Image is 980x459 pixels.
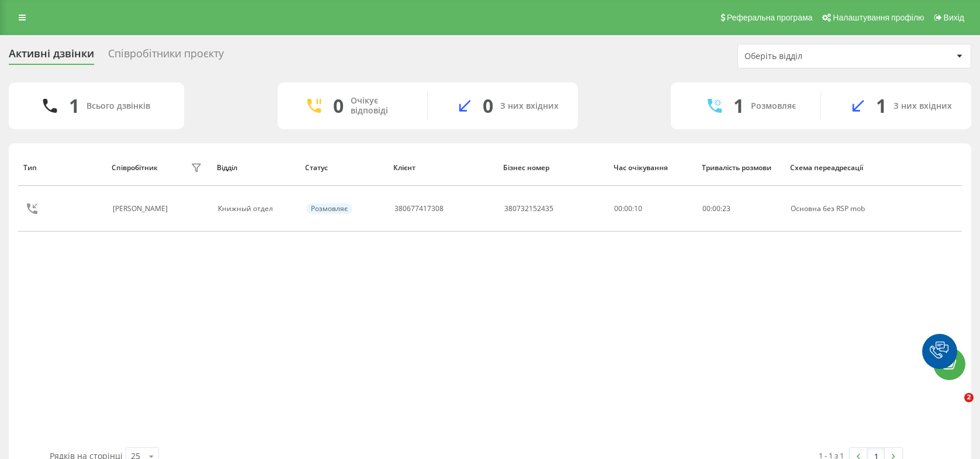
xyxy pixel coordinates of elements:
span: Реферальна програма [727,13,813,22]
div: : : [702,205,730,213]
span: 23 [722,203,730,213]
div: Клієнт [393,164,492,172]
span: Вихід [944,13,964,22]
iframe: Intercom live chat [940,393,968,421]
div: 1 [733,95,744,117]
div: 0 [333,95,344,117]
div: Розмовляє [306,203,352,214]
div: 0 [483,95,493,117]
div: Співробітник [112,164,158,172]
div: Статус [305,164,382,172]
div: Відділ [217,164,294,172]
div: Час очікування [614,164,691,172]
div: Бізнес номер [503,164,602,172]
span: 00 [712,203,721,213]
div: Всього дзвінків [86,101,150,111]
div: Очікує відповіді [351,96,410,116]
div: 1 [876,95,886,117]
div: 1 [69,95,79,117]
div: Тривалість розмови [702,164,779,172]
span: Налаштування профілю [833,13,924,22]
div: Книжный отдел [218,205,293,213]
div: Основна без RSP mob [791,205,867,213]
div: 00:00:10 [614,205,690,213]
span: 00 [702,203,711,213]
div: Співробітники проєкту [108,47,224,65]
div: Активні дзвінки [9,47,94,65]
div: 380677417308 [394,205,444,213]
div: З них вхідних [894,101,952,111]
div: З них вхідних [500,101,559,111]
div: Розмовляє [751,101,796,111]
div: Тип [23,164,101,172]
div: 380732152435 [504,205,553,213]
span: 2 [964,393,974,402]
div: Оберіть відділ [744,51,884,61]
div: [PERSON_NAME] [113,205,171,213]
div: Схема переадресації [790,164,868,172]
